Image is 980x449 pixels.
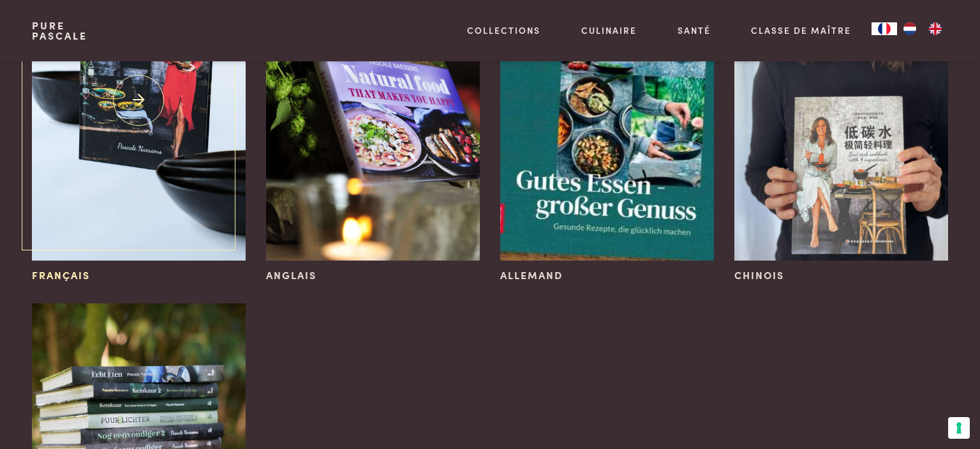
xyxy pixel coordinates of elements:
a: PurePascale [32,20,87,41]
a: Collections [467,24,540,37]
a: NL [897,22,923,35]
ul: Language list [897,22,948,35]
div: Language [872,22,897,35]
span: Anglais [266,268,316,283]
a: EN [923,22,948,35]
a: FR [872,22,897,35]
span: Allemand [500,268,563,283]
span: Chinois [734,268,784,283]
a: Santé [678,24,711,37]
aside: Language selected: Français [872,22,948,35]
button: Vos préférences en matière de consentement pour les technologies de suivi [948,417,970,439]
a: Classe de maître [751,24,851,37]
span: Français [32,268,90,283]
a: Culinaire [581,24,637,37]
